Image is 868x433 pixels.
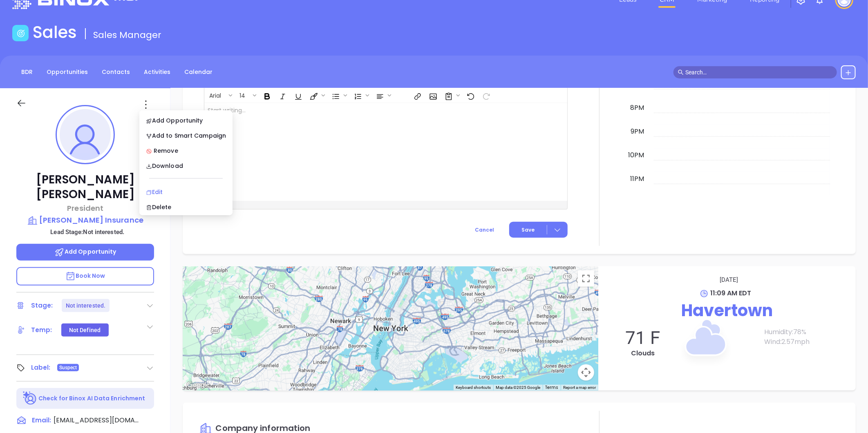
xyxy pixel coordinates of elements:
a: Activities [139,65,175,79]
span: Insert Unordered List [328,88,349,102]
span: Arial [205,92,225,97]
div: 10pm [626,150,646,160]
button: Keyboard shortcuts [456,385,491,391]
div: 11pm [629,174,646,184]
input: Search… [685,68,832,77]
button: 14 [235,88,251,102]
div: 8pm [629,103,646,113]
span: [EMAIL_ADDRESS][DOMAIN_NAME] [54,415,139,425]
p: Clouds [606,348,679,358]
span: Email: [32,415,51,426]
img: Google [185,380,212,391]
span: Italic [275,88,289,102]
span: Redo [478,88,493,102]
button: Save [509,222,568,238]
span: Add Opportunity [54,248,116,256]
span: Align [372,88,393,102]
span: search [678,69,684,75]
p: Havertown [606,298,848,323]
p: [PERSON_NAME] [PERSON_NAME] [16,172,154,202]
span: Book Now [65,272,105,280]
span: Sales Manager [93,29,161,41]
img: Clouds [663,301,745,382]
a: BDR [16,65,38,79]
a: Opportunities [42,65,93,79]
a: [PERSON_NAME] Insurance [16,214,154,226]
a: Report a map error [563,385,596,390]
span: Insert link [409,88,424,102]
span: Map data ©2025 Google [496,385,540,390]
span: Font size [235,88,258,102]
div: Not interested. [66,299,106,312]
p: Humidity: 78 % [764,327,848,337]
button: Cancel [460,222,509,238]
div: Remove [146,146,226,155]
span: Undo [463,88,477,102]
div: Stage: [31,299,53,312]
h1: Sales [33,22,77,42]
p: [DATE] [611,275,848,285]
div: Temp: [31,324,52,336]
span: Insert Ordered List [350,88,371,102]
a: Contacts [97,65,135,79]
span: Surveys [441,88,462,102]
div: Add Opportunity [146,116,226,125]
p: Check for Binox AI Data Enrichment [38,394,145,403]
span: Underline [290,88,305,102]
button: Map camera controls [578,364,594,381]
button: Arial [205,88,227,102]
div: Delete [146,203,226,212]
div: Edit [146,187,226,196]
span: Save [521,226,535,234]
span: 11:09 AM EDT [711,288,752,298]
a: Open this area in Google Maps (opens a new window) [185,380,212,391]
p: Lead Stage: Not interested. [20,227,154,237]
span: Font family [205,88,234,102]
a: Terms (opens in new tab) [545,384,558,391]
p: Wind: 2.57 mph [764,337,848,347]
img: profile-user [60,109,111,160]
button: Toggle fullscreen view [578,270,594,287]
span: Fill color or set the text color [306,88,327,102]
div: Not Defined [69,324,101,337]
span: Insert Image [425,88,440,102]
p: 71 F [606,327,679,348]
img: Ai-Enrich-DaqCidB-.svg [23,391,37,406]
a: Download [141,157,231,174]
span: Cancel [475,226,494,233]
div: Download [146,161,226,170]
div: 9pm [629,127,646,136]
div: Add to Smart Campaign [146,131,226,140]
span: Bold [259,88,274,102]
span: Suspect [59,363,77,372]
a: Calendar [179,65,217,79]
div: Label: [31,362,51,374]
p: President [16,203,154,214]
span: 14 [235,92,249,97]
